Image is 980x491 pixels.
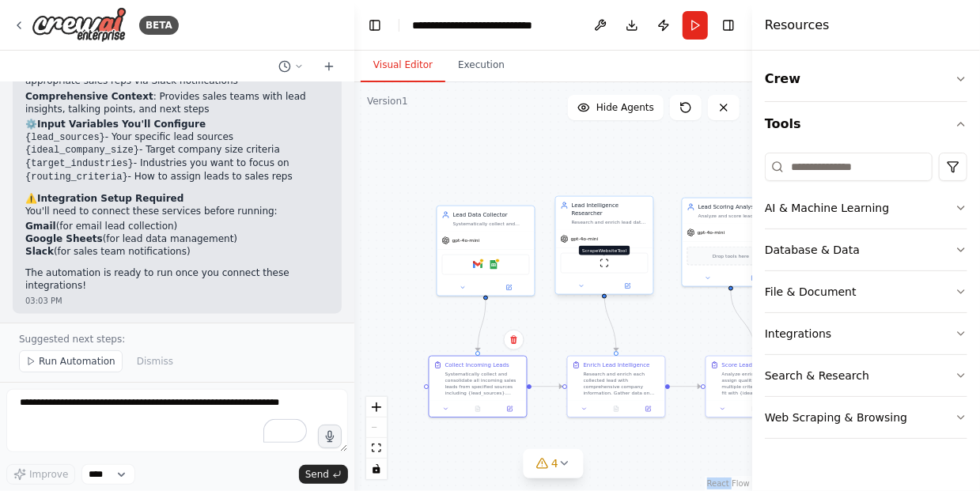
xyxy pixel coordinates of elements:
g: Edge from bb2313db-ed05-493d-a2f7-17454bb5f587 to 2c8dbca9-80a0-43c5-87c8-2357bd66cf94 [474,300,490,351]
button: Delete node [504,330,524,350]
button: Hide left sidebar [364,14,386,36]
button: No output available [600,404,633,414]
li: (for email lead collection) [25,221,329,234]
button: Hide Agents [568,95,664,120]
g: Edge from 2c8dbca9-80a0-43c5-87c8-2357bd66cf94 to 08820384-46df-4e50-9921-177490ec8113 [532,383,562,391]
div: Lead Scoring Analyst [698,203,775,211]
img: Google Sheets [489,260,498,270]
img: Logo [32,7,127,43]
code: {routing_criteria} [25,172,128,183]
span: Drop tools here [713,252,749,260]
div: Collect Incoming Leads [445,361,509,369]
g: Edge from f75b0eae-8e27-4ed2-ab2b-1f4723ac965c to 66bc280f-9471-446c-b644-7ea5d3e80e97 [727,290,759,351]
button: No output available [738,404,771,414]
div: Collect Incoming LeadsSystematically collect and consolidate all incoming sales leads from specif... [429,356,528,418]
code: {lead_sources} [25,133,105,144]
div: Analyze enriched lead data and assign quality scores based on multiple criteria: company size fit... [722,371,799,396]
button: Search & Research [765,355,967,396]
p: You'll need to connect these services before running: [25,206,329,219]
span: gpt-4o-mini [698,229,725,236]
span: Send [305,468,329,481]
button: Web Scraping & Browsing [765,397,967,438]
strong: Integration Setup Required [37,194,184,205]
button: Open in side panel [605,281,650,291]
button: Open in side panel [486,283,532,293]
li: (for lead data management) [25,234,329,247]
button: 4 [523,449,584,478]
h2: ⚙️ [25,119,329,132]
div: Tools [765,146,967,451]
span: gpt-4o-mini [452,237,480,244]
span: 4 [551,455,558,471]
button: Send [299,465,348,484]
button: fit view [366,438,387,459]
div: Analyze and score leads based on predefined criteria including company size match with {ideal_com... [698,213,775,219]
button: Open in side panel [732,274,777,283]
strong: Google Sheets [25,234,103,245]
div: Lead Intelligence Researcher [572,202,649,217]
g: Edge from b2a9de31-9d55-41fb-94d8-14a3e5d79fb3 to 08820384-46df-4e50-9921-177490ec8113 [600,292,620,351]
button: Start a new chat [316,57,342,76]
button: Click to speak your automation idea [318,425,342,448]
span: Run Automation [39,355,115,368]
img: ScrapeWebsiteTool [600,259,609,268]
g: Edge from 08820384-46df-4e50-9921-177490ec8113 to 66bc280f-9471-446c-b644-7ea5d3e80e97 [670,383,701,391]
strong: Gmail [25,221,56,232]
button: Open in side panel [496,404,523,414]
code: {target_industries} [25,159,134,170]
button: Database & Data [765,229,967,270]
p: Suggested next steps: [19,333,335,346]
button: Switch to previous chat [272,57,310,76]
div: Enrich Lead Intelligence [584,361,650,369]
img: Gmail [473,260,482,270]
li: - Industries you want to focus on [25,158,329,172]
div: Research and enrich lead data by gathering comprehensive company information including size, indu... [572,219,649,225]
button: File & Document [765,271,967,312]
li: - Your specific lead sources [25,132,329,145]
button: Visual Editor [361,49,445,82]
button: Crew [765,57,967,101]
div: BETA [139,16,179,35]
button: zoom in [366,397,387,417]
span: Hide Agents [596,101,654,114]
div: Version 1 [367,95,408,108]
div: Lead Data CollectorSystematically collect and consolidate incoming sales leads from multiple sour... [437,206,535,296]
strong: Comprehensive Context [25,92,153,103]
textarea: To enrich screen reader interactions, please activate Accessibility in Grammarly extension settings [6,389,348,452]
div: Score Lead QualityAnalyze enriched lead data and assign quality scores based on multiple criteria... [706,356,804,418]
button: AI & Machine Learning [765,187,967,229]
strong: Input Variables You'll Configure [37,119,206,130]
li: (for sales team notifications) [25,247,329,259]
p: : Provides sales teams with lead insights, talking points, and next steps [25,92,329,116]
h2: ⚠️ [25,194,329,206]
p: The automation is ready to run once you connect these integrations! [25,268,329,293]
button: Hide right sidebar [717,14,740,36]
div: Lead Data Collector [453,211,530,219]
li: - How to assign leads to sales reps [25,172,329,185]
nav: breadcrumb [412,17,572,33]
div: Score Lead Quality [722,361,774,369]
span: Dismiss [137,355,173,368]
div: Systematically collect and consolidate incoming sales leads from multiple sources including {lead... [453,221,530,227]
button: Dismiss [129,350,181,372]
button: Execution [445,49,517,82]
button: Improve [6,464,75,485]
button: Run Automation [19,350,123,372]
div: Research and enrich each collected lead with comprehensive company information. Gather data on co... [584,371,660,396]
button: Integrations [765,313,967,354]
li: - Target company size criteria [25,145,329,158]
span: Improve [29,468,68,481]
button: No output available [461,404,494,414]
button: Tools [765,102,967,146]
a: React Flow attribution [707,479,750,488]
div: 03:03 PM [25,296,329,308]
code: {ideal_company_size} [25,145,139,157]
div: React Flow controls [366,397,387,479]
div: Systematically collect and consolidate all incoming sales leads from specified sources including ... [445,371,522,396]
button: toggle interactivity [366,459,387,479]
span: gpt-4o-mini [571,236,599,242]
strong: Slack [25,247,54,258]
div: Enrich Lead IntelligenceResearch and enrich each collected lead with comprehensive company inform... [567,356,666,418]
h4: Resources [765,16,830,35]
div: Lead Scoring AnalystAnalyze and score leads based on predefined criteria including company size m... [682,198,781,287]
